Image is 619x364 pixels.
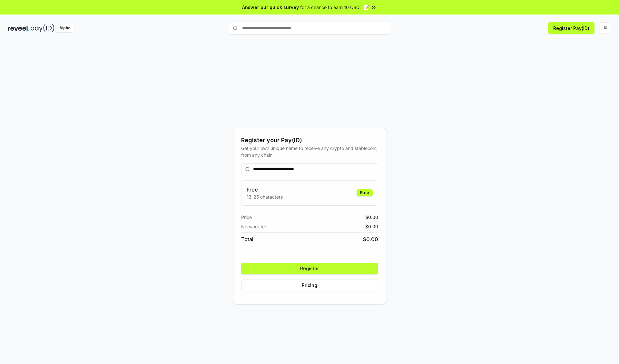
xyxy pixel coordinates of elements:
[241,136,378,145] div: Register your Pay(ID)
[548,22,594,34] button: Register Pay(ID)
[241,214,252,221] span: Price
[8,24,29,32] img: reveel_dark
[365,223,378,230] span: $ 0.00
[242,4,299,11] span: Answer our quick survey
[241,280,378,291] button: Pricing
[241,235,253,243] span: Total
[241,263,378,274] button: Register
[357,189,373,196] div: Free
[247,193,283,200] p: 13-25 characters
[241,223,267,230] span: Network fee
[56,24,74,32] div: Alpha
[31,24,54,32] img: pay_id
[363,235,378,243] span: $ 0.00
[241,145,378,158] div: Get your own unique name to receive any crypto and stablecoin, from any chain
[365,214,378,221] span: $ 0.00
[247,186,283,193] h3: Free
[300,4,369,11] span: for a chance to earn 10 USDT 📝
